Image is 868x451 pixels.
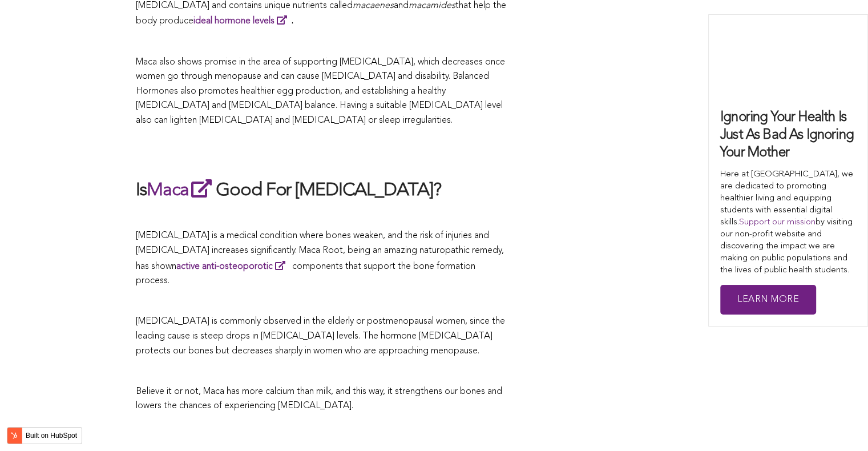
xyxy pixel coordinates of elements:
span: [MEDICAL_DATA] is commonly observed in the elderly or postmenopausal women, since the leading cau... [136,317,505,355]
a: ideal hormone levels [193,17,292,26]
strong: . [193,17,293,26]
label: Built on HubSpot [21,428,82,443]
span: Believe it or not, Maca has more calcium than milk, and this way, it strengthens our bones and lo... [136,387,502,411]
span: macaenes [353,1,394,10]
a: active anti-osteoporotic [176,262,290,271]
h2: Is Good For [MEDICAL_DATA]? [136,177,507,203]
a: Learn More [720,285,816,315]
span: [MEDICAL_DATA] is a medical condition where bones weaken, and the risk of injuries and [MEDICAL_D... [136,231,504,285]
span: Maca also shows promise in the area of supporting [MEDICAL_DATA], which decreases once women go t... [136,58,505,125]
span: and [394,1,409,10]
span: macamides [409,1,455,10]
img: HubSpot sprocket logo [7,429,21,442]
iframe: Chat Widget [811,396,868,451]
button: Built on HubSpot [7,427,82,444]
a: Maca [147,182,216,200]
